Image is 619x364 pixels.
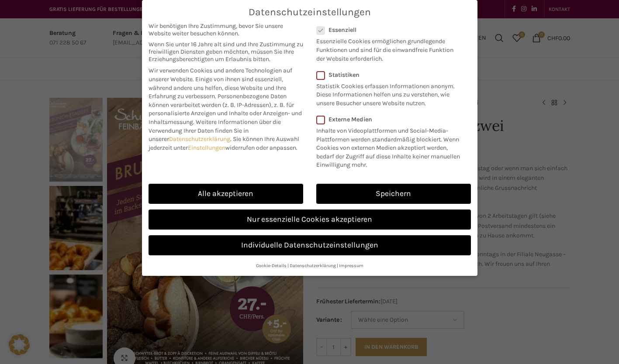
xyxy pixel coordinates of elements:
span: Wir verwenden Cookies und andere Technologien auf unserer Website. Einige von ihnen sind essenzie... [149,67,292,100]
span: Weitere Informationen über die Verwendung Ihrer Daten finden Sie in unserer . [149,118,281,143]
span: Wir benötigen Ihre Zustimmung, bevor Sie unsere Website weiter besuchen können. [149,22,303,37]
a: Einstellungen [188,144,225,151]
label: Statistiken [316,71,460,79]
a: Nur essenzielle Cookies akzeptieren [149,209,471,230]
a: Cookie-Details [256,263,287,268]
a: Individuelle Datenschutzeinstellungen [149,235,471,255]
a: Datenschutzerklärung [290,263,336,268]
a: Alle akzeptieren [149,184,303,204]
a: Impressum [339,263,363,268]
p: Statistik Cookies erfassen Informationen anonym. Diese Informationen helfen uns zu verstehen, wie... [316,79,460,108]
p: Essenzielle Cookies ermöglichen grundlegende Funktionen und sind für die einwandfreie Funktion de... [316,34,460,63]
span: Personenbezogene Daten können verarbeitet werden (z. B. IP-Adressen), z. B. für personalisierte A... [149,93,302,126]
span: Datenschutzeinstellungen [249,7,371,18]
span: Wenn Sie unter 16 Jahre alt sind und Ihre Zustimmung zu freiwilligen Diensten geben möchten, müss... [149,41,303,63]
p: Inhalte von Videoplattformen und Social-Media-Plattformen werden standardmäßig blockiert. Wenn Co... [316,123,465,169]
a: Speichern [316,184,471,204]
a: Datenschutzerklärung [169,135,230,143]
label: Essenziell [316,26,460,34]
span: Sie können Ihre Auswahl jederzeit unter widerrufen oder anpassen. [149,135,299,151]
label: Externe Medien [316,116,465,123]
